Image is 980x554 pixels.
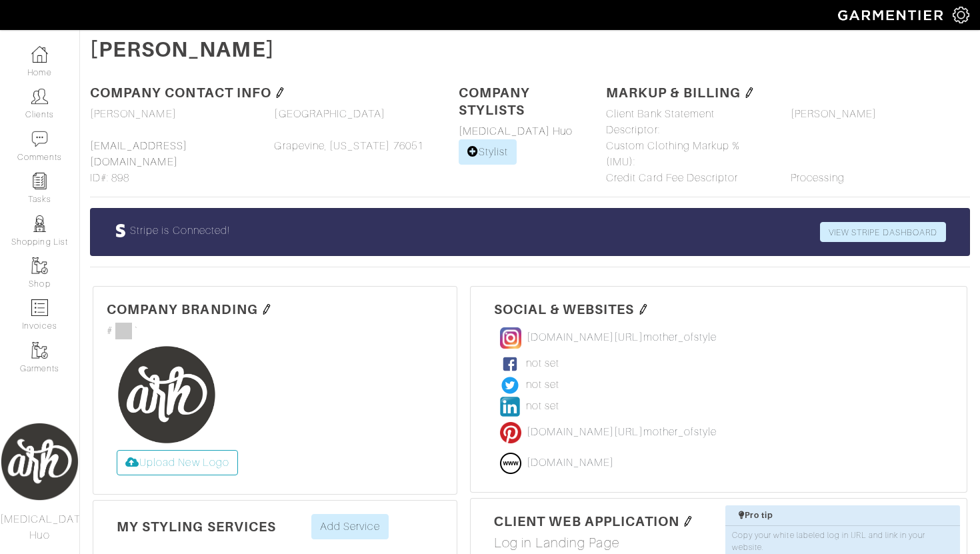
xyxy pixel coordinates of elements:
span: Social & Websites [494,301,635,317]
img: dashboard-icon-dbcd8f5a0b271acd01030246c82b418ddd0df26cd7fceb0bd07c9910d44c42f6.png [31,46,48,63]
div: Client Bank Statement Descriptor: [596,106,780,138]
img: twitter-e883f9cd8240719afd50c0ee89db83673970c87530b2143747009cad9852be48.png [499,375,521,396]
a: [EMAIL_ADDRESS][DOMAIN_NAME] [90,140,187,168]
img: pen-cf24a1663064a2ec1b9c1bd2387e9de7a2fa800b781884d57f21acf72779bad2.png [638,304,649,315]
span: Company Contact Info [90,85,271,100]
img: instagram-ca3bc792a033a2c9429fd021af625c3049b16be64d72d12f1b3be3ecbc60b429.png [500,327,521,349]
img: comment-icon-a0a6a9ef722e966f86d9cbdc48e553b5cf19dbc54f86b18d962a5391bc8f6eb6.png [31,131,48,147]
img: garmentier-logo-header-white-b43fb05a5012e4ada735d5af1a66efaba907eab6374d6393d1fbf88cb4ef424d.png [831,3,953,27]
span: My Styling Services [117,519,276,534]
span: Company Stylists [459,85,530,117]
a: [DOMAIN_NAME] [494,448,623,479]
img: reminder-icon-8004d30b9f0a5d33ae49ab947aed9ed385cf756f9e5892f1edd6e32f2345188e.png [31,173,48,189]
img: facebook-317dd1732a6ad44248c5b87731f7b9da87357f1ebddc45d2c594e0cd8ab5f9a2.png [499,353,521,375]
span: Markup & Billing [606,85,741,100]
div: ` [107,323,443,339]
span: Сlient Web Application [494,513,680,529]
a: Stylist [459,139,517,165]
span: [PERSON_NAME] [791,106,877,122]
a: Add Service [311,514,389,539]
img: 1741887869403.png [117,345,217,445]
img: pen-cf24a1663064a2ec1b9c1bd2387e9de7a2fa800b781884d57f21acf72779bad2.png [744,87,755,98]
h5: Log in Landing Page [494,535,943,551]
span: not set [526,355,559,371]
img: stylists-icon-eb353228a002819b7ec25b43dbf5f0378dd9e0616d9560372ff212230b889e62.png [31,215,48,232]
img: website-7c1d345177191472bde3b385a3dfc09e683c6cc9c740836e1c7612723a46e372.png [500,453,521,474]
div: Pro tip [739,509,953,521]
img: pinterest-17a07f8e48f40589751b57ff18201fc99a9eae9d7246957fa73960b728dbe378.png [500,422,521,443]
span: [DOMAIN_NAME] [527,457,615,469]
span: # [107,323,113,339]
span: Grapevine, [US_STATE] 76051 [274,138,423,154]
div: Credit Card Fee Descriptor [596,170,780,186]
span: [GEOGRAPHIC_DATA] [274,106,385,122]
span: Processing [791,170,845,186]
img: clients-icon-6bae9207a08558b7cb47a8932f037763ab4055f8c8b6bfacd5dc20c3e0201464.png [31,88,48,105]
div: Custom Clothing Markup % (IMU): [596,138,780,170]
span: mother_ofstyle [643,331,717,343]
img: gear-icon-white-bd11855cb880d31180b6d7d6211b90ccbf57a29d726f0c71d8c61bd08dd39cc2.png [953,7,969,23]
span: Stripe is Connected! [130,225,230,237]
span: Company Branding [107,301,258,317]
img: orders-icon-0abe47150d42831381b5fb84f609e132dff9fe21cb692f30cb5eec754e2cba89.png [31,299,48,316]
a: [DOMAIN_NAME][URL]mother_ofstyle [494,323,726,353]
span: not set [526,398,559,414]
label: Upload New Logo [117,450,238,475]
span: not set [526,377,559,393]
img: garments-icon-b7da505a4dc4fd61783c78ac3ca0ef83fa9d6f193b1c9dc38574b1d14d53ca28.png [31,342,48,359]
span: mother_ofstyle [643,426,717,438]
a: VIEW STRIPE DASHBOARD [820,222,946,242]
img: pen-cf24a1663064a2ec1b9c1bd2387e9de7a2fa800b781884d57f21acf72779bad2.png [683,516,693,527]
img: stripeLogo-a5a0b105ef774b315ea9413633ac59ebdea70fbe11df5d15dccc025e26b8fc9b.png [114,224,127,237]
a: [DOMAIN_NAME][URL]mother_ofstyle [494,417,726,448]
img: pen-cf24a1663064a2ec1b9c1bd2387e9de7a2fa800b781884d57f21acf72779bad2.png [275,87,285,98]
a: [MEDICAL_DATA] Huo [459,125,573,137]
img: garments-icon-b7da505a4dc4fd61783c78ac3ca0ef83fa9d6f193b1c9dc38574b1d14d53ca28.png [31,257,48,274]
span: ID#: 898 [90,170,129,186]
img: pen-cf24a1663064a2ec1b9c1bd2387e9de7a2fa800b781884d57f21acf72779bad2.png [261,304,272,315]
span: [PERSON_NAME] [90,106,177,122]
h2: [PERSON_NAME] [90,37,970,62]
img: linkedin-d037f5688c3efc26aa711fca27d2530e9b4315c93c202ca79e62a18a10446be8.png [499,396,521,417]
